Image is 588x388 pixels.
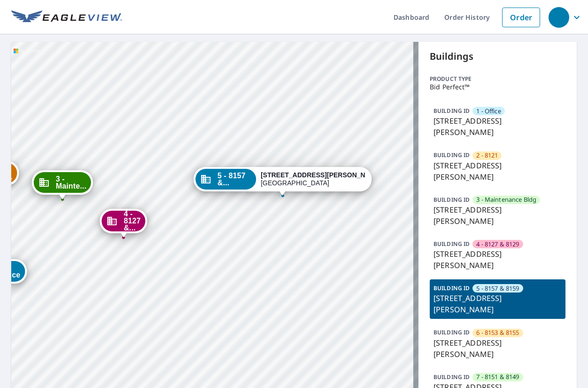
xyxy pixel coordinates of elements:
[100,209,147,238] div: Dropped pin, building 4 - 8127 & 8129, Commercial property, 8121 Barclay St Dallas, TX 75227
[433,240,470,248] p: BUILDING ID
[430,49,565,63] p: Buildings
[261,171,365,187] div: [GEOGRAPHIC_DATA]
[433,204,562,227] p: [STREET_ADDRESS][PERSON_NAME]
[193,167,371,196] div: Dropped pin, building 5 - 8157 & 8159, Commercial property, 8159 Barclay St Dallas, TX 75227
[476,107,501,116] span: 1 - Office
[433,196,470,204] p: BUILDING ID
[217,172,251,186] span: 5 - 8157 &...
[430,83,565,91] p: Bid Perfect™
[433,337,562,360] p: [STREET_ADDRESS][PERSON_NAME]
[433,151,470,159] p: BUILDING ID
[261,171,382,179] strong: [STREET_ADDRESS][PERSON_NAME]
[56,175,86,190] span: 3 - Mainte...
[433,293,562,315] p: [STREET_ADDRESS][PERSON_NAME]
[433,160,562,182] p: [STREET_ADDRESS][PERSON_NAME]
[433,328,470,336] p: BUILDING ID
[476,284,519,293] span: 5 - 8157 & 8159
[476,195,536,204] span: 3 - Maintenance Bldg
[476,151,498,160] span: 2 - 8121
[32,170,93,199] div: Dropped pin, building 3 - Maintenance Bldg, Commercial property, 8125 Barclay St Dallas, TX 75227
[502,8,540,27] a: Order
[11,10,122,24] img: EV Logo
[476,372,519,381] span: 7 - 8151 & 8149
[433,115,562,138] p: [STREET_ADDRESS][PERSON_NAME]
[124,210,140,231] span: 4 - 8127 &...
[433,284,470,292] p: BUILDING ID
[476,240,519,249] span: 4 - 8127 & 8129
[476,328,519,337] span: 6 - 8153 & 8155
[433,373,470,381] p: BUILDING ID
[433,248,562,271] p: [STREET_ADDRESS][PERSON_NAME]
[433,107,470,115] p: BUILDING ID
[430,75,565,83] p: Product type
